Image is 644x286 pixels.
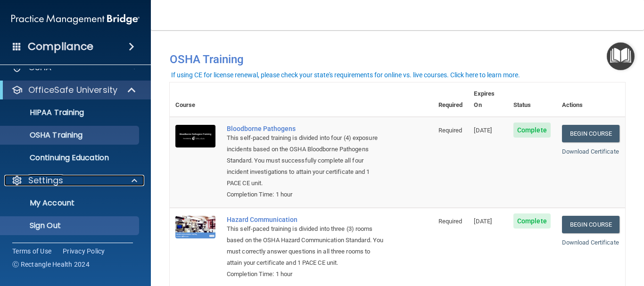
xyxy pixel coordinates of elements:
[12,260,90,269] span: Ⓒ Rectangle Health 2024
[556,82,625,117] th: Actions
[562,125,619,142] a: Begin Course
[28,175,63,186] p: Settings
[227,189,386,200] div: Completion Time: 1 hour
[468,82,508,117] th: Expires On
[474,127,492,134] span: [DATE]
[28,84,117,96] p: OfficeSafe University
[6,108,84,117] p: HIPAA Training
[433,82,469,117] th: Required
[11,10,140,29] img: PMB logo
[508,82,556,117] th: Status
[6,153,135,163] p: Continuing Education
[438,127,462,134] span: Required
[227,125,386,132] a: Bloodborne Pathogens
[513,123,551,138] span: Complete
[6,221,135,230] p: Sign Out
[227,269,386,280] div: Completion Time: 1 hour
[12,246,51,256] a: Terms of Use
[513,213,551,229] span: Complete
[227,132,386,189] div: This self-paced training is divided into four (4) exposure incidents based on the OSHA Bloodborne...
[227,223,386,269] div: This self-paced training is divided into three (3) rooms based on the OSHA Hazard Communication S...
[11,175,137,186] a: Settings
[607,42,635,70] button: Open Resource Center
[474,218,492,225] span: [DATE]
[562,148,619,155] a: Download Certificate
[63,246,105,256] a: Privacy Policy
[11,84,137,96] a: OfficeSafe University
[170,53,625,66] h4: OSHA Training
[6,131,83,140] p: OSHA Training
[28,40,93,53] h4: Compliance
[227,216,386,223] a: Hazard Communication
[562,239,619,246] a: Download Certificate
[171,72,520,78] div: If using CE for license renewal, please check your state's requirements for online vs. live cours...
[438,218,462,225] span: Required
[6,198,135,208] p: My Account
[562,216,619,233] a: Begin Course
[170,70,521,80] button: If using CE for license renewal, please check your state's requirements for online vs. live cours...
[170,82,221,117] th: Course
